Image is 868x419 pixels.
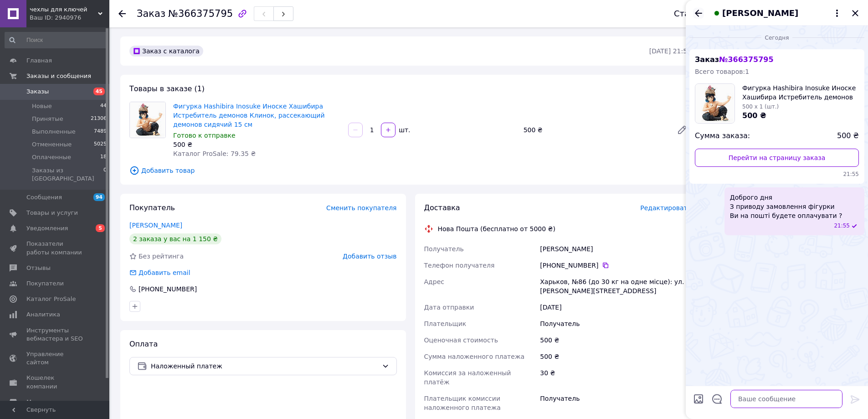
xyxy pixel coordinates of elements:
[26,72,91,80] span: Заказы и сообщения
[129,84,205,93] span: Товары в заказе (1)
[742,103,779,110] span: 500 x 1 (шт.)
[26,224,68,233] span: Уведомления
[730,193,842,220] span: Доброго дня З приводу замовлення фігурки Ви на пошті будете оплачувати ?
[151,361,378,371] span: Наложенный платеж
[742,111,766,120] span: 500 ₴
[695,84,734,123] img: 6258014400_w100_h100_figurka-hashibira-inosuke.jpg
[32,166,103,183] span: Заказы из [GEOGRAPHIC_DATA]
[173,150,256,157] span: Каталог ProSale: 79.35 ₴
[32,128,76,136] span: Выполненные
[26,209,78,217] span: Товары и услуги
[26,295,76,303] span: Каталог ProSale
[32,115,63,123] span: Принятые
[424,245,464,253] span: Получатель
[129,203,175,212] span: Покупатель
[26,279,64,288] span: Покупатели
[424,336,498,344] span: Оценочная стоимость
[130,102,165,138] img: Фигурка Hashibira Inosuke Иноске Хашибира Истребитель демонов Клинок, рассекающий демонов сидячий...
[32,140,72,149] span: Отмененные
[173,103,325,128] a: Фигурка Hashibira Inosuke Иноске Хашибира Истребитель демонов Клинок, рассекающий демонов сидячий...
[26,398,50,406] span: Маркет
[128,268,191,277] div: Добавить email
[424,203,460,212] span: Доставка
[26,326,84,343] span: Инструменты вебмастера и SEO
[538,316,693,332] div: Получатель
[695,149,859,167] a: Перейти на страницу заказа
[837,131,859,141] span: 500 ₴
[538,299,693,316] div: [DATE]
[695,131,750,141] span: Сумма заказа:
[26,350,84,367] span: Управление сайтом
[695,55,774,64] span: Заказ
[693,8,704,19] button: Назад
[26,310,60,319] span: Аналитика
[129,340,158,348] span: Оплата
[91,115,107,123] span: 21306
[32,102,52,110] span: Новые
[93,193,105,201] span: 94
[538,390,693,416] div: Получатель
[168,8,233,19] span: №366375795
[436,224,558,233] div: Нова Пошта (бесплатно от 5000 ₴)
[26,240,84,256] span: Показатели работы компании
[674,9,735,18] div: Статус заказа
[343,253,396,260] span: Добавить отзыв
[538,241,693,257] div: [PERSON_NAME]
[139,253,184,260] span: Без рейтинга
[424,320,467,327] span: Плательщик
[689,33,864,42] div: 12.10.2025
[520,124,669,136] div: 500 ₴
[26,264,51,272] span: Отзывы
[100,153,107,161] span: 18
[129,166,691,176] span: Добавить товар
[722,7,798,19] span: [PERSON_NAME]
[673,121,691,139] a: Редактировать
[26,57,52,65] span: Главная
[26,374,84,390] span: Кошелек компании
[396,125,411,134] div: шт.
[538,332,693,348] div: 500 ₴
[5,32,108,48] input: Поиск
[26,193,62,202] span: Сообщения
[93,88,105,95] span: 45
[137,8,165,19] span: Заказ
[711,393,723,405] button: Открыть шаблоны ответов
[138,268,191,277] div: Добавить email
[695,171,859,178] span: 21:55 12.10.2025
[32,153,71,161] span: Оплаченные
[94,128,107,136] span: 7489
[100,102,107,110] span: 44
[742,83,859,102] span: Фигурка Hashibira Inosuke Иноске Хашибира Истребитель демонов Клинок, рассекающий демонов сидячий...
[424,395,501,411] span: Плательщик комиссии наложенного платежа
[138,285,198,294] div: [PHONE_NUMBER]
[94,140,107,149] span: 5025
[424,304,474,311] span: Дата отправки
[538,365,693,390] div: 30 ₴
[834,222,850,230] span: 21:55 12.10.2025
[695,68,749,75] span: Всего товаров: 1
[103,166,107,183] span: 0
[118,9,126,18] div: Вернуться назад
[850,8,861,19] button: Закрыть
[30,5,98,14] span: чехлы для ключей
[129,233,221,244] div: 2 заказа у вас на 1 150 ₴
[640,204,691,212] span: Редактировать
[424,278,444,285] span: Адрес
[26,88,49,96] span: Заказы
[540,261,691,270] div: [PHONE_NUMBER]
[129,222,182,229] a: [PERSON_NAME]
[538,348,693,365] div: 500 ₴
[30,14,109,22] div: Ваш ID: 2940976
[761,34,793,42] span: Сегодня
[424,353,525,360] span: Сумма наложенного платежа
[649,47,691,55] time: [DATE] 21:52
[424,369,511,386] span: Комиссия за наложенный платёж
[173,140,341,149] div: 500 ₴
[96,224,105,232] span: 5
[424,262,495,269] span: Телефон получателя
[538,274,693,299] div: Харьков, №86 (до 30 кг на одне місце): ул. [PERSON_NAME][STREET_ADDRESS]
[173,132,236,139] span: Готово к отправке
[711,7,842,19] button: [PERSON_NAME]
[719,55,773,64] span: № 366375795
[129,46,203,57] div: Заказ с каталога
